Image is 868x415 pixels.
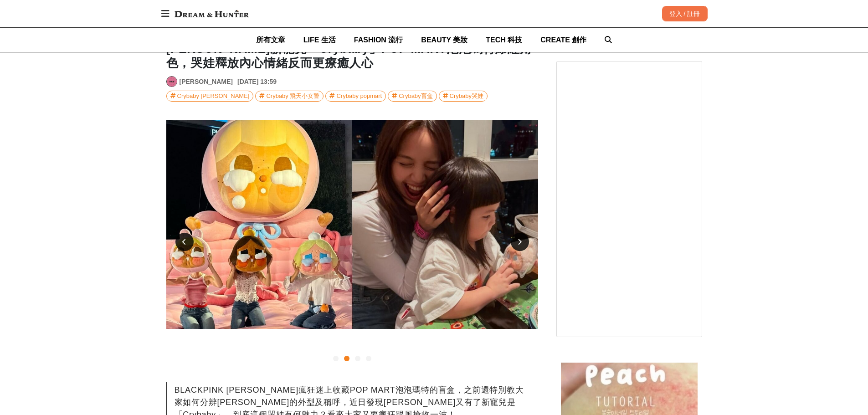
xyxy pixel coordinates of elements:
span: CREATE 創作 [540,36,586,44]
span: BEAUTY 美妝 [421,36,467,44]
div: 登入 / 註冊 [662,6,708,21]
span: TECH 科技 [486,36,522,44]
a: Crybaby [PERSON_NAME] [166,91,254,102]
a: TECH 科技 [486,28,522,52]
a: LIFE 生活 [303,28,336,52]
div: [DATE] 13:59 [237,77,277,87]
h1: [PERSON_NAME]新寵兒「Crybaby」POP MART泡泡瑪特爆紅角色，哭娃釋放內心情緒反而更療癒人心 [166,42,538,70]
a: Crybaby盲盒 [388,91,437,102]
span: 所有文章 [256,36,285,44]
div: Crybaby [PERSON_NAME] [177,91,250,101]
a: Avatar [166,76,177,87]
a: [PERSON_NAME] [180,77,233,87]
div: Crybaby popmart [336,91,382,101]
img: Avatar [167,77,177,87]
a: Crybaby popmart [325,91,386,102]
a: Crybaby 飛天小女警 [255,91,324,102]
div: Crybaby哭娃 [450,91,483,101]
a: 所有文章 [256,28,285,52]
span: FASHION 流行 [354,36,403,44]
a: Crybaby哭娃 [439,91,488,102]
div: Crybaby 飛天小女警 [266,91,319,101]
div: Crybaby盲盒 [399,91,432,101]
a: CREATE 創作 [540,28,586,52]
img: Dream & Hunter [170,5,253,22]
span: LIFE 生活 [303,36,336,44]
a: BEAUTY 美妝 [421,28,467,52]
a: FASHION 流行 [354,28,403,52]
img: e9b1820b-b544-41f3-b72a-94e65ae9cd40.jpg [166,120,538,329]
